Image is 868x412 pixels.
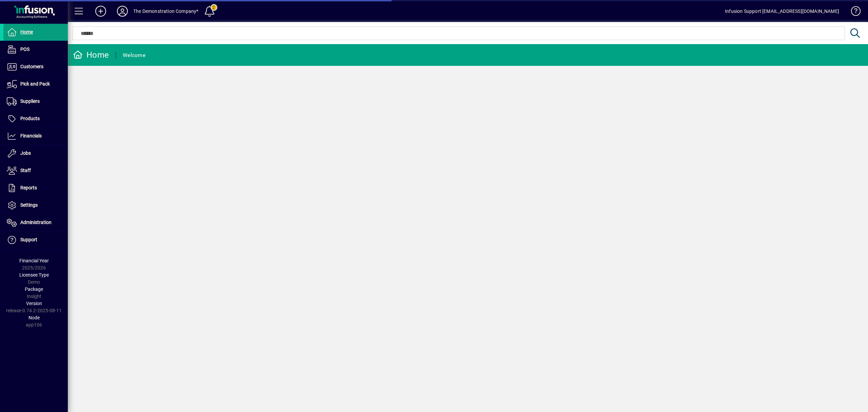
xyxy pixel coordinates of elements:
[3,128,68,145] a: Financials
[3,93,68,110] a: Suppliers
[3,180,68,196] a: Reports
[20,237,37,242] span: Support
[3,162,68,179] a: Staff
[20,64,43,69] span: Customers
[20,116,40,121] span: Products
[20,185,37,190] span: Reports
[20,46,29,52] span: POS
[3,145,68,162] a: Jobs
[19,272,49,278] span: Licensee Type
[28,315,40,320] span: Node
[20,81,50,87] span: Pick and Pack
[19,258,49,263] span: Financial Year
[3,231,68,248] a: Support
[3,214,68,231] a: Administration
[20,133,42,138] span: Financials
[26,301,42,306] span: Version
[725,6,839,17] div: Infusion Support [EMAIL_ADDRESS][DOMAIN_NAME]
[20,150,31,156] span: Jobs
[3,58,68,75] a: Customers
[20,29,33,35] span: Home
[73,50,109,60] div: Home
[20,202,38,208] span: Settings
[123,50,145,61] div: Welcome
[20,220,52,225] span: Administration
[3,41,68,58] a: POS
[846,1,860,23] a: Knowledge Base
[3,197,68,214] a: Settings
[3,76,68,93] a: Pick and Pack
[20,168,31,173] span: Staff
[25,286,43,292] span: Package
[3,110,68,127] a: Products
[112,5,133,17] button: Profile
[133,6,199,17] div: The Demonstration Company*
[90,5,112,17] button: Add
[20,98,40,104] span: Suppliers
